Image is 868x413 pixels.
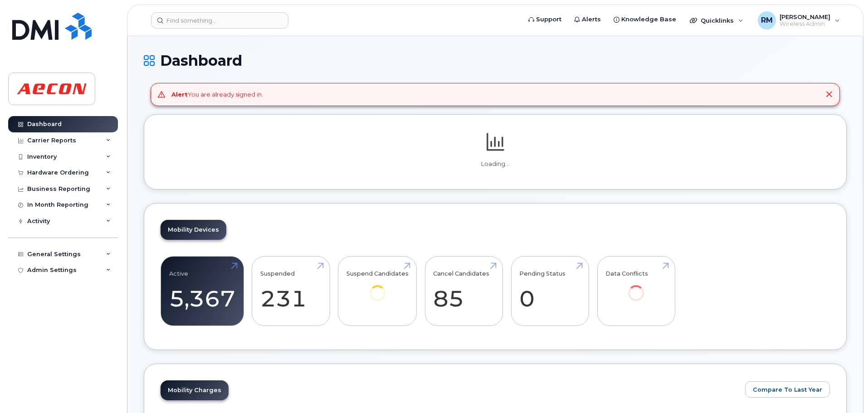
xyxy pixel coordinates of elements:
[171,91,188,98] strong: Alert
[260,261,322,321] a: Suspended 231
[171,90,263,99] div: You are already signed in.
[161,160,830,168] p: Loading...
[161,220,226,240] a: Mobility Devices
[753,385,822,394] span: Compare To Last Year
[144,53,847,68] h1: Dashboard
[745,381,830,398] button: Compare To Last Year
[161,380,229,400] a: Mobility Charges
[433,261,494,321] a: Cancel Candidates 85
[605,261,667,313] a: Data Conflicts
[519,261,580,321] a: Pending Status 0
[169,261,235,321] a: Active 5,367
[346,261,409,313] a: Suspend Candidates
